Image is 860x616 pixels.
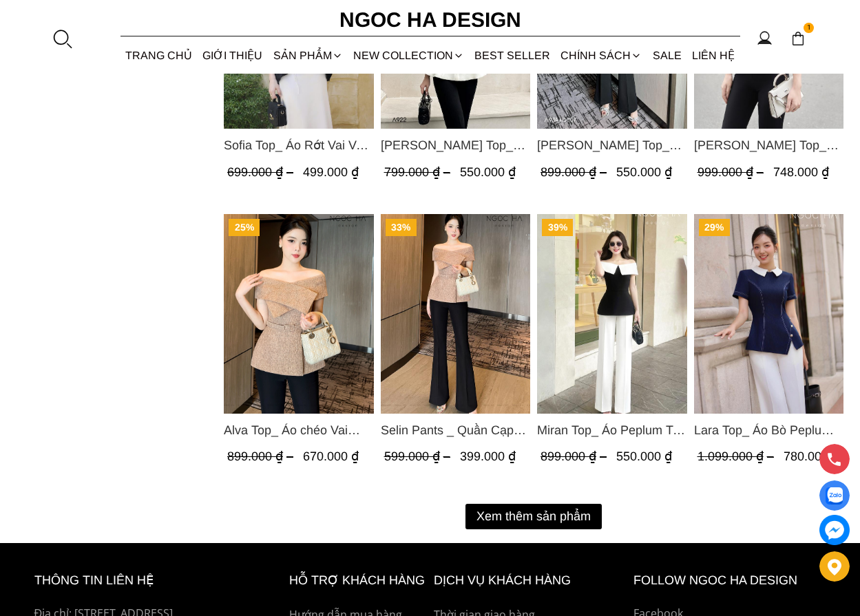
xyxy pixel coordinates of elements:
a: LIÊN HỆ [686,37,740,74]
span: 748.000 ₫ [773,165,828,179]
span: Selin Pants _ Quần Cạp Cao Xếp Ly Giữa 2 màu Đen, Cam - Q007 [380,421,530,440]
span: 899.000 ₫ [541,449,610,463]
a: Link to Selin Pants _ Quần Cạp Cao Xếp Ly Giữa 2 màu Đen, Cam - Q007 [380,421,530,440]
span: 599.000 ₫ [384,449,453,463]
span: 499.000 ₫ [303,165,359,179]
span: 550.000 ₫ [459,165,515,179]
a: Link to Ellie Top_ Áo Cổ Tròn Tùng May Gân Nổi Màu Kem A922 [380,136,530,155]
a: SALE [647,37,686,74]
a: BEST SELLER [470,37,556,74]
span: Miran Top_ Áo Peplum Trễ Vai Phối Trắng Đen A1069 [537,421,687,440]
span: [PERSON_NAME] Top_ Áo Vạt Chéo Đính 3 Cúc Tay Cộc Màu Trắng A934 [537,136,687,155]
h6: thông tin liên hệ [34,571,258,591]
a: Display image [819,480,850,511]
span: [PERSON_NAME] Top_ Áo Vest Cách Điệu Cổ Ngang Vạt Chéo Tay Cộc Màu Trắng A936 [693,136,843,155]
span: 999.000 ₫ [697,165,766,179]
img: Selin Pants _ Quần Cạp Cao Xếp Ly Giữa 2 màu Đen, Cam - Q007 [380,214,530,414]
img: Display image [826,487,843,505]
a: Link to Miran Top_ Áo Peplum Trễ Vai Phối Trắng Đen A1069 [537,421,687,440]
span: 899.000 ₫ [227,449,297,463]
span: 780.000 ₫ [783,449,839,463]
span: 399.000 ₫ [459,449,515,463]
a: Link to Fiona Top_ Áo Vest Cách Điệu Cổ Ngang Vạt Chéo Tay Cộc Màu Trắng A936 [693,136,843,155]
span: 670.000 ₫ [303,449,359,463]
span: 1.099.000 ₫ [697,449,777,463]
img: Alva Top_ Áo chéo Vai Kèm Đai Màu Be A822 [224,214,374,414]
a: messenger [819,515,850,545]
img: img-CART-ICON-ksit0nf1 [790,31,806,46]
h6: Follow ngoc ha Design [633,571,826,591]
a: Link to Amy Top_ Áo Vạt Chéo Đính 3 Cúc Tay Cộc Màu Trắng A934 [537,136,687,155]
a: Link to Lara Top_ Áo Bò Peplum Vạt Chép Đính Cúc Mix Cổ Trắng A1058 [693,421,843,440]
a: Product image - Selin Pants _ Quần Cạp Cao Xếp Ly Giữa 2 màu Đen, Cam - Q007 [380,214,530,414]
span: 699.000 ₫ [227,165,297,179]
span: Lara Top_ Áo Bò Peplum Vạt Chép Đính Cúc Mix Cổ Trắng A1058 [693,421,843,440]
span: 550.000 ₫ [616,449,672,463]
span: Sofia Top_ Áo Rớt Vai Vạt Rủ Màu Đỏ A428 [224,136,374,155]
span: Alva Top_ Áo chéo Vai Kèm Đai Màu Be A822 [224,421,374,440]
a: Link to Sofia Top_ Áo Rớt Vai Vạt Rủ Màu Đỏ A428 [224,136,374,155]
span: 1 [804,23,815,34]
div: Chính sách [556,37,647,74]
a: TRANG CHỦ [120,37,198,74]
a: Product image - Miran Top_ Áo Peplum Trễ Vai Phối Trắng Đen A1069 [537,214,687,414]
span: 799.000 ₫ [384,165,453,179]
img: Lara Top_ Áo Bò Peplum Vạt Chép Đính Cúc Mix Cổ Trắng A1058 [693,214,843,414]
span: 899.000 ₫ [541,165,610,179]
a: Product image - Alva Top_ Áo chéo Vai Kèm Đai Màu Be A822 [224,214,374,414]
span: [PERSON_NAME] Top_ Áo Cổ Tròn Tùng May Gân Nổi Màu Kem A922 [380,136,530,155]
button: Xem thêm sản phẩm [465,504,602,529]
a: NEW COLLECTION [348,37,469,74]
a: Link to Alva Top_ Áo chéo Vai Kèm Đai Màu Be A822 [224,421,374,440]
div: SẢN PHẨM [268,37,348,74]
img: Miran Top_ Áo Peplum Trễ Vai Phối Trắng Đen A1069 [537,214,687,414]
a: Ngoc Ha Design [327,3,534,36]
a: GIỚI THIỆU [198,37,268,74]
a: Product image - Lara Top_ Áo Bò Peplum Vạt Chép Đính Cúc Mix Cổ Trắng A1058 [693,214,843,414]
span: 550.000 ₫ [616,165,672,179]
h6: hỗ trợ khách hàng [289,571,427,591]
h6: Dịch vụ khách hàng [434,571,627,591]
